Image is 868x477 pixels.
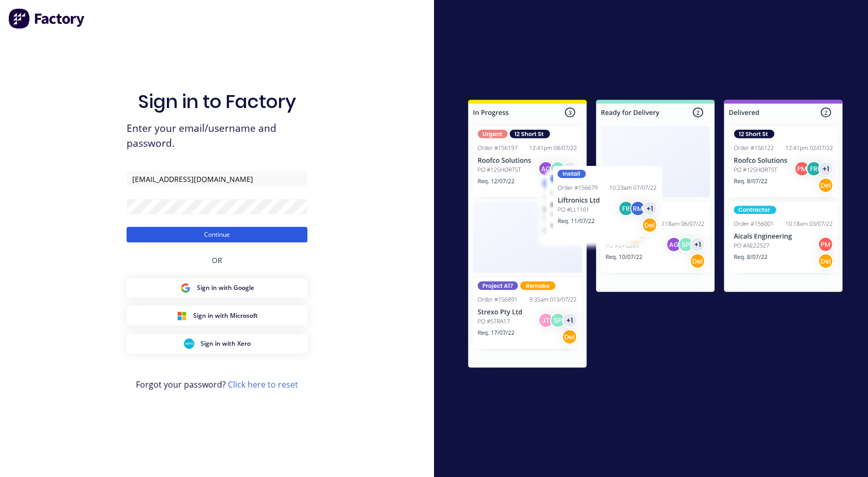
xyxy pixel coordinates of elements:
h1: Sign in to Factory [138,90,296,113]
button: Microsoft Sign inSign in with Microsoft [127,306,307,326]
span: Forgot your password? [136,378,298,391]
span: Sign in with Xero [200,339,251,348]
img: Google Sign in [180,283,191,293]
img: Xero Sign in [184,338,194,349]
span: Enter your email/username and password. [127,121,307,151]
input: Email/Username [127,171,307,187]
div: OR [212,242,222,278]
button: Google Sign inSign in with Google [127,278,307,298]
img: Sign in [445,79,865,392]
img: Factory [8,8,86,29]
span: Sign in with Microsoft [193,311,258,320]
a: Click here to reset [228,379,298,390]
button: Continue [127,227,307,242]
button: Xero Sign inSign in with Xero [127,334,307,353]
img: Microsoft Sign in [177,311,187,321]
span: Sign in with Google [197,283,254,293]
